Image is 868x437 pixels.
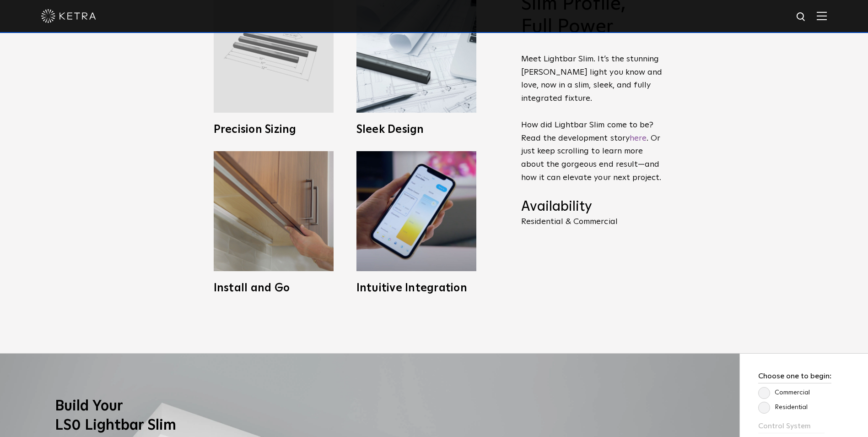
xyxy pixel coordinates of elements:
h4: Availability [521,198,663,216]
h3: Install and Go [214,283,334,294]
label: Commercial [758,389,810,397]
img: LS0_Easy_Install [214,151,334,271]
label: Residential [758,404,808,411]
h3: Choose one to begin: [758,372,831,383]
img: ketra-logo-2019-white [41,9,96,23]
h3: Precision Sizing [214,124,334,135]
p: Meet Lightbar Slim. It’s the stunning [PERSON_NAME] light you know and love, now in a slim, sleek... [521,53,663,185]
h3: Sleek Design [356,124,476,135]
img: search icon [796,11,807,23]
h3: Intuitive Integration [356,283,476,294]
img: Hamburger%20Nav.svg [817,11,827,20]
a: here [630,134,647,142]
img: L30_SystemIntegration [356,151,476,271]
p: Residential & Commercial [521,218,663,226]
